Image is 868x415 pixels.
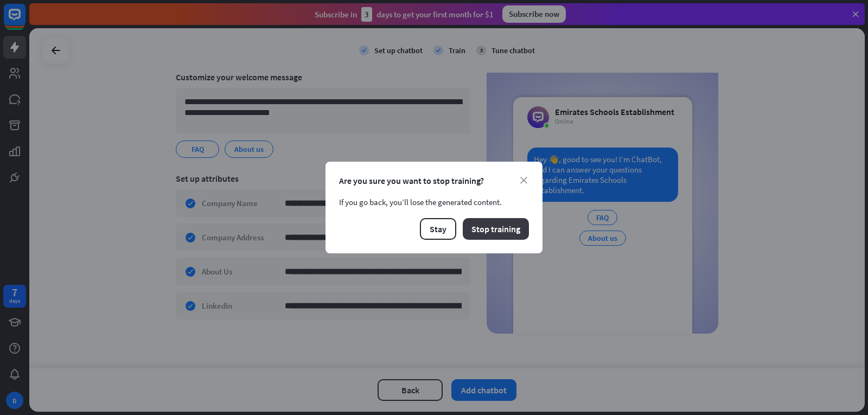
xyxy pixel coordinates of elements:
button: Stop training [463,218,529,240]
div: Are you sure you want to stop training? [339,175,529,186]
button: Open LiveChat chat widget [9,4,41,37]
div: If you go back, you’ll lose the generated content. [339,197,529,207]
button: Stay [420,218,456,240]
i: close [520,177,527,184]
